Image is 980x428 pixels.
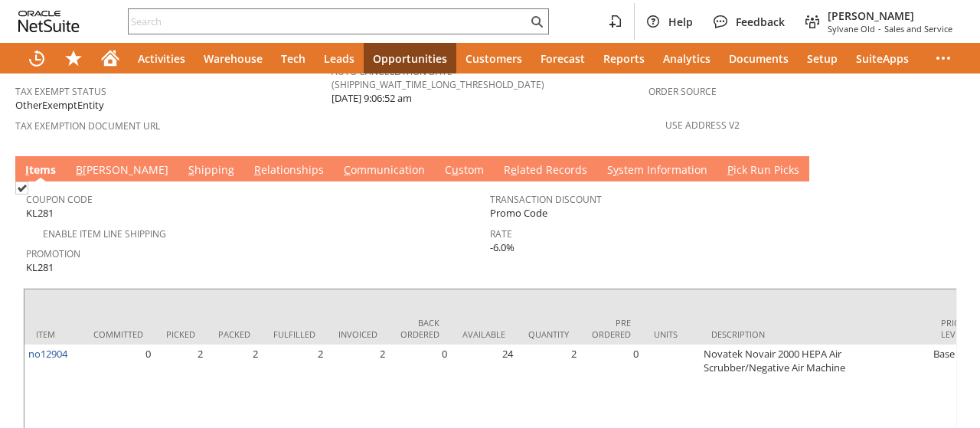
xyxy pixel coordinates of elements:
[15,98,104,113] span: OtherExemptEntity
[72,162,172,179] a: B[PERSON_NAME]
[26,193,93,206] a: Coupon Code
[736,15,785,29] span: Feedback
[654,43,720,74] a: Analytics
[338,328,377,340] div: Invoiced
[138,51,185,66] span: Activities
[490,240,514,255] span: -6.0%
[500,162,591,179] a: Related Records
[456,43,531,74] a: Customers
[218,328,250,340] div: Packed
[64,49,83,67] svg: Shortcuts
[528,328,569,340] div: Quantity
[273,328,315,340] div: Fulfilled
[727,162,733,177] span: P
[663,51,710,66] span: Analytics
[129,43,194,74] a: Activities
[603,162,711,179] a: System Information
[465,51,522,66] span: Customers
[828,8,952,23] span: [PERSON_NAME]
[28,347,67,361] a: no12904
[332,91,412,106] span: [DATE] 9:06:52 am
[441,162,488,179] a: Custom
[26,206,54,221] span: KL281
[204,51,263,66] span: Warehouse
[856,51,909,66] span: SuiteApps
[400,317,439,340] div: Back Ordered
[18,43,55,74] a: Recent Records
[21,162,60,179] a: Items
[613,162,619,177] span: y
[594,43,654,74] a: Reports
[462,328,505,340] div: Available
[250,162,328,179] a: Relationships
[729,51,789,66] span: Documents
[55,43,92,74] div: Shortcuts
[76,162,83,177] span: B
[528,12,546,31] svg: Search
[541,51,585,66] span: Forecast
[798,43,847,74] a: Setup
[925,43,962,74] div: More menus
[101,49,119,67] svg: Home
[490,206,547,221] span: Promo Code
[26,260,54,275] span: KL281
[668,15,693,29] span: Help
[18,11,80,32] svg: logo
[92,43,129,74] a: Home
[15,85,106,98] a: Tax Exempt Status
[340,162,429,179] a: Communication
[315,43,364,74] a: Leads
[665,119,740,132] a: Use Address V2
[43,227,166,240] a: Enable Item Line Shipping
[188,162,194,177] span: S
[720,43,798,74] a: Documents
[648,85,717,98] a: Order Source
[281,51,305,66] span: Tech
[166,328,195,340] div: Picked
[531,43,594,74] a: Forecast
[26,247,80,260] a: Promotion
[15,181,28,194] img: Checked
[490,227,512,240] a: Rate
[25,162,29,177] span: I
[511,162,517,177] span: e
[254,162,261,177] span: R
[490,193,602,206] a: Transaction Discount
[828,23,875,34] span: Sylvane Old
[194,43,272,74] a: Warehouse
[654,328,688,340] div: Units
[185,162,238,179] a: Shipping
[941,317,975,340] div: Price Level
[36,328,70,340] div: Item
[324,51,354,66] span: Leads
[452,162,459,177] span: u
[807,51,838,66] span: Setup
[272,43,315,74] a: Tech
[592,317,631,340] div: Pre Ordered
[15,119,160,132] a: Tax Exemption Document URL
[878,23,881,34] span: -
[129,12,528,31] input: Search
[373,51,447,66] span: Opportunities
[847,43,918,74] a: SuiteApps
[937,159,955,178] a: Unrolled view on
[332,65,544,91] a: Auto Cancellation Date (shipping_wait_time_long_threshold_date)
[724,162,803,179] a: Pick Run Picks
[711,328,918,340] div: Description
[28,49,46,67] svg: Recent Records
[603,51,645,66] span: Reports
[344,162,351,177] span: C
[364,43,456,74] a: Opportunities
[93,328,143,340] div: Committed
[884,23,952,34] span: Sales and Service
